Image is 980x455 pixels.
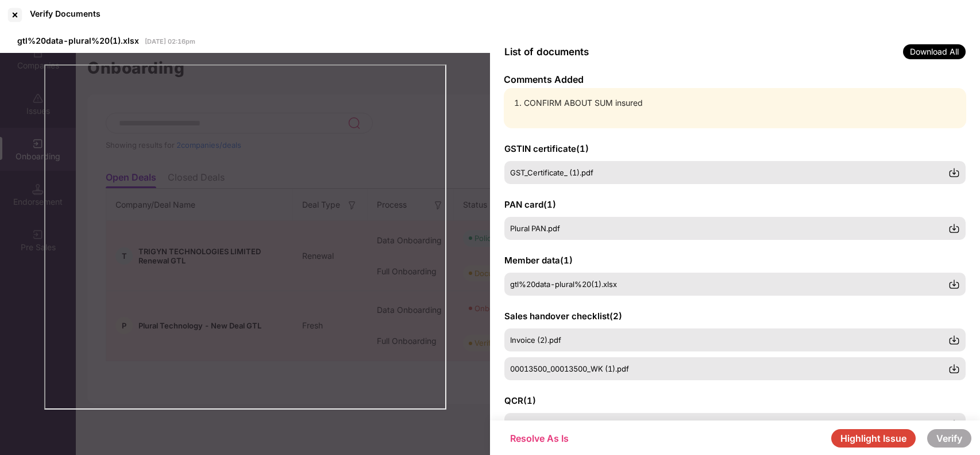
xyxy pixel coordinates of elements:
img: svg+xml;base64,PHN2ZyBpZD0iRG93bmxvYWQtMzJ4MzIiIHhtbG5zPSJodHRwOi8vd3d3LnczLm9yZy8yMDAwL3N2ZyIgd2... [948,278,960,290]
img: svg+xml;base64,PHN2ZyBpZD0iRG93bmxvYWQtMzJ4MzIiIHhtbG5zPSJodHRwOi8vd3d3LnczLm9yZy8yMDAwL3N2ZyIgd2... [948,363,960,374]
span: Invoice (2).pdf [510,335,561,345]
span: Plural PAN.pdf [510,224,560,233]
button: Highlight Issue [831,429,916,448]
iframe: msdoc-iframe [44,64,446,410]
button: Resolve As Is [499,430,580,447]
div: Verify Documents [30,9,101,18]
img: svg+xml;base64,PHN2ZyBpZD0iRG93bmxvYWQtMzJ4MzIiIHhtbG5zPSJodHRwOi8vd3d3LnczLm9yZy8yMDAwL3N2ZyIgd2... [948,167,960,178]
span: gtl%20data-plural%20(1).xlsx [17,36,139,45]
span: Download All [903,44,966,59]
span: PAN card ( 1 ) [504,199,556,210]
span: gtl%20data-plural%20(1).xlsx [510,280,617,289]
span: List of documents [504,46,589,58]
span: 00013500_00013500_WK (1).pdf [510,364,629,373]
span: GST_Certificate_ (1).pdf [510,168,593,177]
span: QCR ( 1 ) [504,395,536,406]
img: svg+xml;base64,PHN2ZyBpZD0iRG93bmxvYWQtMzJ4MzIiIHhtbG5zPSJodHRwOi8vd3d3LnczLm9yZy8yMDAwL3N2ZyIgd2... [948,334,960,346]
button: Verify [927,429,971,448]
span: Member data ( 1 ) [504,255,573,266]
p: Comments Added [504,74,966,85]
li: CONFIRM ABOUT SUM insured [524,97,958,109]
span: [DATE] 02:16pm [145,37,195,45]
img: svg+xml;base64,PHN2ZyBpZD0iRG93bmxvYWQtMzJ4MzIiIHhtbG5zPSJodHRwOi8vd3d3LnczLm9yZy8yMDAwL3N2ZyIgd2... [948,223,960,234]
span: GHI_Format_2024-25 -Plural.xlsx [510,420,628,429]
img: svg+xml;base64,PHN2ZyBpZD0iRG93bmxvYWQtMzJ4MzIiIHhtbG5zPSJodHRwOi8vd3d3LnczLm9yZy8yMDAwL3N2ZyIgd2... [948,419,960,430]
span: GSTIN certificate ( 1 ) [504,143,589,154]
span: Sales handover checklist ( 2 ) [504,311,622,322]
